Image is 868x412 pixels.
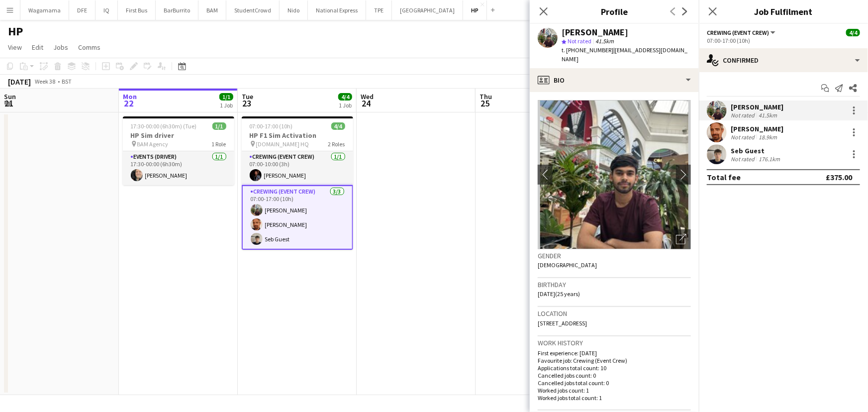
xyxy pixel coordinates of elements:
[123,92,137,101] span: Mon
[156,0,198,20] button: BarBurrito
[339,102,352,109] div: 1 Job
[568,37,591,45] span: Not rated
[538,372,691,379] p: Cancelled jobs count: 0
[123,151,234,185] app-card-role: Events (Driver)1/117:30-00:00 (6h30m)[PERSON_NAME]
[757,133,779,141] div: 18.9km
[242,151,353,185] app-card-role: Crewing (Event Crew)1/107:00-10:00 (3h)[PERSON_NAME]
[593,37,616,45] span: 41.5km
[731,124,783,133] div: [PERSON_NAME]
[757,111,779,119] div: 41.5km
[212,140,226,148] span: 1 Role
[198,0,226,20] button: BAM
[731,146,782,155] div: Seb Guest
[131,122,197,130] span: 17:30-00:00 (6h30m) (Tue)
[826,172,852,182] div: £375.00
[8,77,31,87] div: [DATE]
[707,37,860,44] div: 07:00-17:00 (10h)
[328,140,345,148] span: 2 Roles
[4,41,26,54] a: View
[118,0,156,20] button: First Bus
[757,155,782,163] div: 176.1km
[480,92,492,101] span: Thu
[49,41,72,54] a: Jobs
[212,122,226,130] span: 1/1
[242,131,353,140] h3: HP F1 Sim Activation
[220,102,233,109] div: 1 Job
[538,290,580,298] span: [DATE] (25 years)
[121,98,137,109] span: 22
[53,43,68,52] span: Jobs
[707,29,777,36] button: Crewing (Event Crew)
[242,116,353,250] app-job-card: 07:00-17:00 (10h)4/4HP F1 Sim Activation [DOMAIN_NAME] HQ2 RolesCrewing (Event Crew)1/107:00-10:0...
[2,98,16,109] span: 21
[538,387,691,394] p: Worked jobs count: 1
[538,309,691,318] h3: Location
[463,0,487,20] button: HP
[846,29,860,36] span: 4/4
[280,0,308,20] button: Nido
[731,103,783,111] div: [PERSON_NAME]
[699,48,868,72] div: Confirmed
[96,0,118,20] button: IQ
[137,140,169,148] span: BAM Agency
[78,43,100,52] span: Comms
[250,122,293,130] span: 07:00-17:00 (10h)
[308,0,366,20] button: National Express
[671,229,691,249] div: Open photos pop-in
[562,46,687,63] span: | [EMAIL_ADDRESS][DOMAIN_NAME]
[538,379,691,387] p: Cancelled jobs total count: 0
[538,251,691,260] h3: Gender
[32,43,43,52] span: Edit
[707,29,769,36] span: Crewing (Event Crew)
[538,349,691,357] p: First experience: [DATE]
[538,100,691,249] img: Crew avatar or photo
[4,92,16,101] span: Sun
[123,131,234,140] h3: HP Sim driver
[731,155,757,163] div: Not rated
[538,394,691,402] p: Worked jobs total count: 1
[707,172,741,182] div: Total fee
[538,357,691,364] p: Favourite job: Crewing (Event Crew)
[478,98,492,109] span: 25
[338,93,352,101] span: 4/4
[242,92,253,101] span: Tue
[530,5,699,18] h3: Profile
[530,68,699,92] div: Bio
[123,116,234,185] app-job-card: 17:30-00:00 (6h30m) (Tue)1/1HP Sim driver BAM Agency1 RoleEvents (Driver)1/117:30-00:00 (6h30m)[P...
[8,24,23,39] h1: HP
[33,78,58,85] span: Week 38
[74,41,104,54] a: Comms
[28,41,47,54] a: Edit
[538,261,597,269] span: [DEMOGRAPHIC_DATA]
[256,140,309,148] span: [DOMAIN_NAME] HQ
[538,319,587,327] span: [STREET_ADDRESS]
[562,46,613,54] span: t. [PHONE_NUMBER]
[226,0,280,20] button: StudentCrowd
[538,364,691,372] p: Applications total count: 10
[366,0,392,20] button: TPE
[242,185,353,250] app-card-role: Crewing (Event Crew)3/307:00-17:00 (10h)[PERSON_NAME][PERSON_NAME]Seb Guest
[392,0,463,20] button: [GEOGRAPHIC_DATA]
[8,43,22,52] span: View
[361,92,374,101] span: Wed
[69,0,96,20] button: DFE
[562,28,628,37] div: [PERSON_NAME]
[240,98,253,109] span: 23
[538,338,691,347] h3: Work history
[219,93,233,101] span: 1/1
[62,78,72,85] div: BST
[538,280,691,289] h3: Birthday
[20,0,69,20] button: Wagamama
[731,111,757,119] div: Not rated
[731,133,757,141] div: Not rated
[699,5,868,18] h3: Job Fulfilment
[331,122,345,130] span: 4/4
[359,98,374,109] span: 24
